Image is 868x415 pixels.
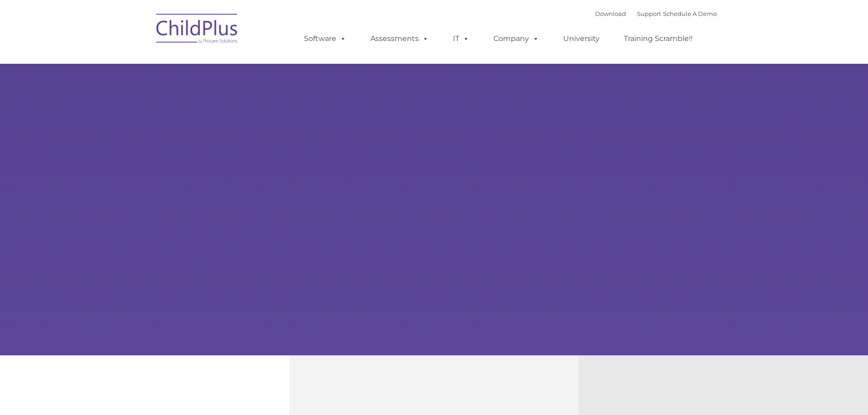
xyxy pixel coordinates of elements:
[554,30,609,48] a: University
[637,10,661,17] a: Support
[484,30,548,48] a: Company
[444,30,478,48] a: IT
[663,10,717,17] a: Schedule A Demo
[595,10,626,17] a: Download
[361,30,438,48] a: Assessments
[595,10,717,17] font: |
[295,30,355,48] a: Software
[615,30,702,48] a: Training Scramble!!
[152,7,243,53] img: ChildPlus by Procare Solutions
